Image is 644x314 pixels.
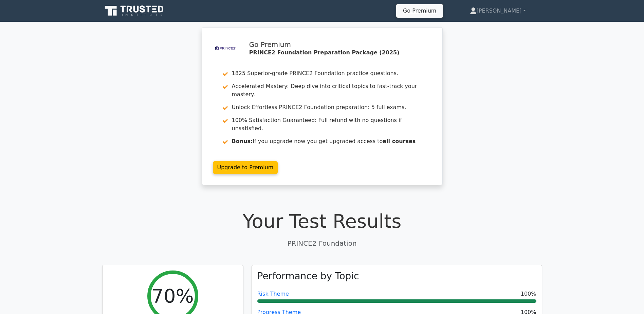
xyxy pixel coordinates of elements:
a: Go Premium [399,6,440,15]
h2: 70% [151,284,194,307]
span: 100% [521,290,536,298]
a: Risk Theme [257,291,289,297]
a: [PERSON_NAME] [454,4,542,18]
h1: Your Test Results [102,210,542,232]
a: Upgrade to Premium [213,161,278,174]
p: PRINCE2 Foundation [102,238,542,248]
h3: Performance by Topic [257,271,359,282]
